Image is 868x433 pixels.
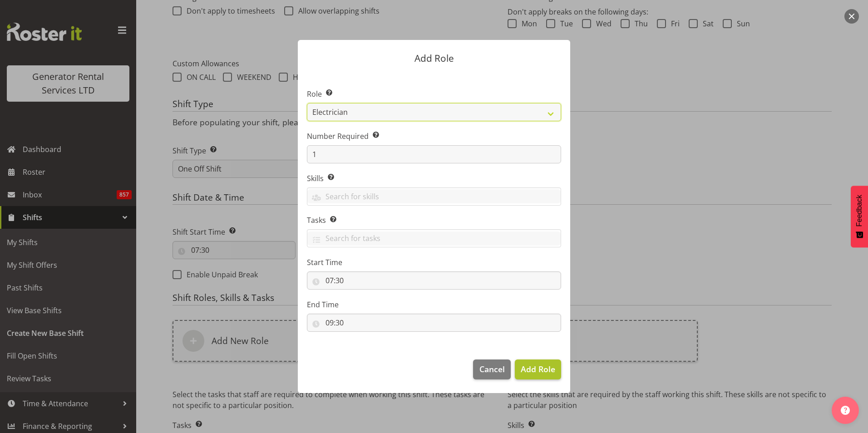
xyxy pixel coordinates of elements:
span: Add Role [521,364,555,374]
label: Skills [307,173,561,184]
img: help-xxl-2.png [841,406,850,415]
button: Feedback - Show survey [851,186,868,247]
input: Click to select... [307,314,561,332]
label: Tasks [307,215,561,226]
button: Add Role [515,359,561,379]
span: Cancel [479,363,505,375]
button: Cancel [473,359,510,379]
input: Click to select... [307,271,561,290]
span: Feedback [855,195,863,226]
input: Search for tasks [307,231,561,246]
label: Number Required [307,131,561,142]
input: Search for skills [307,189,561,203]
label: Start Time [307,257,561,268]
label: Role [307,89,561,99]
p: Add Role [307,54,561,63]
label: End Time [307,299,561,310]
